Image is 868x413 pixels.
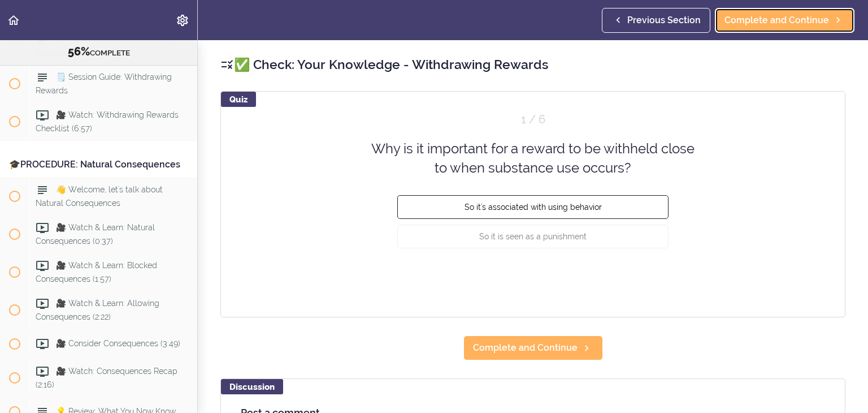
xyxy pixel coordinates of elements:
[36,223,155,246] span: 🎥 Watch & Learn: Natural Consequences (0:37)
[479,231,587,240] span: So it is seen as a punishment
[602,8,710,33] a: Previous Section
[220,55,845,74] h2: ✅ Check: Your Knowledge - Withdrawing Rewards
[36,367,177,389] span: 🎥 Watch: Consequences Recap (2:16)
[68,45,90,58] span: 56%
[221,379,283,394] div: Discussion
[397,111,669,128] div: Question 1 out of 6
[463,335,603,360] a: Complete and Continue
[14,45,183,59] div: COMPLETE
[7,14,20,27] svg: Back to course curriculum
[369,139,697,178] div: Why is it important for a reward to be withheld close to when substance use occurs?
[36,299,159,321] span: 🎥 Watch & Learn: Allowing Consequences (2:22)
[397,224,669,248] button: So it is seen as a punishment
[724,14,829,27] span: Complete and Continue
[465,202,602,211] span: So it's associated with using behavior
[627,14,701,27] span: Previous Section
[397,195,669,218] button: So it's associated with using behavior
[56,339,180,348] span: 🎥 Consider Consequences (3:49)
[715,8,854,33] a: Complete and Continue
[36,111,179,133] span: 🎥 Watch: Withdrawing Rewards Checklist (6:57)
[36,186,163,208] span: 👋 Welcome, let's talk about Natural Consequences
[176,14,189,27] svg: Settings Menu
[36,73,172,95] span: 🗒️ Session Guide: Withdrawing Rewards
[473,341,578,355] span: Complete and Continue
[36,261,157,283] span: 🎥 Watch & Learn: Blocked Consequences (1:57)
[221,92,256,107] div: Quiz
